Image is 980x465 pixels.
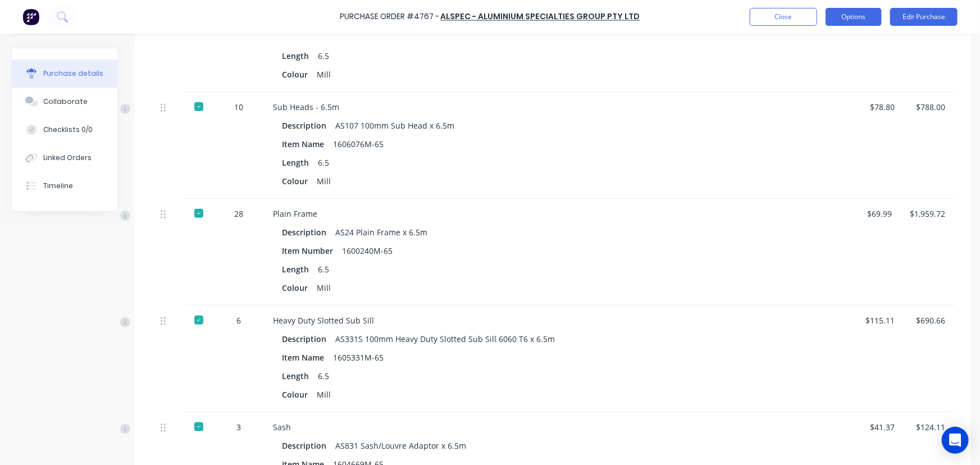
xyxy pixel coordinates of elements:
[333,136,384,152] div: 1606076M-65
[863,314,895,326] div: $115.11
[222,208,255,220] div: 28
[43,97,88,107] div: Collaborate
[282,386,317,403] div: Colour
[913,314,946,326] div: $690.66
[282,437,335,454] div: Description
[826,8,882,26] button: Options
[317,386,331,403] div: Mill
[335,331,555,347] div: AS331S 100mm Heavy Duty Slotted Sub Sill 6060 T6 x 6.5m
[273,208,760,220] div: Plain Frame
[12,116,117,144] button: Checklists 0/0
[22,8,39,25] img: Factory
[273,101,760,113] div: Sub Heads - 6.5m
[282,280,317,296] div: Colour
[12,172,117,200] button: Timeline
[282,173,317,189] div: Colour
[317,66,331,83] div: Mill
[318,154,329,171] div: 6.5
[750,8,817,26] button: Close
[12,144,117,172] button: Linked Orders
[222,314,255,326] div: 6
[43,125,93,135] div: Checklists 0/0
[318,261,329,277] div: 6.5
[340,11,440,23] div: Purchase Order #4767 -
[441,11,640,22] a: Alspec - Aluminium Specialties Group Pty Ltd
[282,154,318,171] div: Length
[12,60,117,88] button: Purchase details
[318,368,329,384] div: 6.5
[333,349,384,366] div: 1605331M-65
[222,421,255,433] div: 3
[282,331,335,347] div: Description
[890,8,958,26] button: Edit Purchase
[43,181,73,191] div: Timeline
[317,173,331,189] div: Mill
[863,208,892,220] div: $69.99
[222,101,255,113] div: 10
[910,208,945,220] div: $1,959.72
[282,261,318,277] div: Length
[913,101,946,113] div: $788.00
[282,66,317,83] div: Colour
[342,243,393,259] div: 1600240M-65
[273,314,760,326] div: Heavy Duty Slotted Sub Sill
[913,421,946,433] div: $124.11
[282,243,342,259] div: Item Number
[43,69,103,79] div: Purchase details
[282,368,318,384] div: Length
[335,117,454,134] div: AS107 100mm Sub Head x 6.5m
[282,349,333,366] div: Item Name
[273,421,760,433] div: Sash
[318,48,329,64] div: 6.5
[43,153,92,163] div: Linked Orders
[863,101,895,113] div: $78.80
[942,427,969,454] div: Open Intercom Messenger
[863,421,895,433] div: $41.37
[317,280,331,296] div: Mill
[282,117,335,134] div: Description
[282,224,335,240] div: Description
[335,224,427,240] div: AS24 Plain Frame x 6.5m
[282,48,318,64] div: Length
[335,437,466,454] div: AS831 Sash/Louvre Adaptor x 6.5m
[282,136,333,152] div: Item Name
[12,88,117,116] button: Collaborate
